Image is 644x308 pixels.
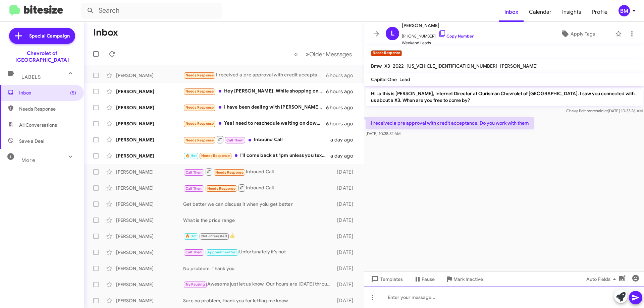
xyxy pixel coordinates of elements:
[183,71,326,79] div: I received a pre approval with credit acceptance. Do you work with them
[183,87,326,95] div: Hey [PERSON_NAME]. While shopping online I saw that the car payments listed for the cars that I w...
[185,250,203,254] span: Call Them
[330,152,359,159] div: a day ago
[500,63,538,69] span: [PERSON_NAME]
[619,5,630,16] div: BM
[183,104,326,111] div: I have been dealing with [PERSON_NAME], But it looks like the car I wanted to purchase [DATE] was...
[201,153,230,158] span: Needs Response
[302,47,356,61] button: Next
[93,27,118,38] h1: Inbox
[183,184,334,192] div: Inbound Call
[116,297,183,304] div: [PERSON_NAME]
[183,248,334,256] div: Unfortunately it's not
[19,138,44,144] span: Save a Deal
[330,136,359,143] div: a day ago
[185,234,197,238] span: 🔥 Hot
[185,89,214,94] span: Needs Response
[371,63,382,69] span: Bmw
[21,157,35,163] span: More
[116,104,183,111] div: [PERSON_NAME]
[438,34,474,39] a: Copy Number
[440,273,488,285] button: Mark Inactive
[613,5,637,16] button: BM
[334,169,359,175] div: [DATE]
[309,51,352,58] span: Older Messages
[571,28,595,40] span: Apply Tags
[185,153,197,158] span: 🔥 Hot
[116,88,183,95] div: [PERSON_NAME]
[294,50,298,58] span: «
[596,108,608,113] span: said at
[116,152,183,159] div: [PERSON_NAME]
[185,170,203,175] span: Call Them
[70,89,76,96] span: (5)
[183,168,334,176] div: Inbound Call
[185,282,205,287] span: Try Pausing
[334,185,359,191] div: [DATE]
[566,108,643,113] span: Chevy Baltimore [DATE] 10:33:26 AM
[366,117,534,129] p: I received a pre approval with credit acceptance. Do you work with them
[402,29,474,40] span: [PHONE_NUMBER]
[116,217,183,224] div: [PERSON_NAME]
[453,273,483,285] span: Mark Inactive
[326,72,359,79] div: 6 hours ago
[334,297,359,304] div: [DATE]
[185,121,214,126] span: Needs Response
[21,74,41,80] span: Labels
[326,120,359,127] div: 6 hours ago
[393,63,404,69] span: 2022
[334,265,359,272] div: [DATE]
[334,249,359,256] div: [DATE]
[183,217,334,224] div: What is the price range
[402,21,474,29] span: [PERSON_NAME]
[422,273,435,285] span: Pause
[587,2,613,22] a: Profile
[366,131,400,136] span: [DATE] 10:38:32 AM
[116,281,183,288] div: [PERSON_NAME]
[399,76,410,82] span: Lead
[201,234,227,238] span: Not-Interested
[334,233,359,240] div: [DATE]
[370,273,403,285] span: Templates
[366,87,643,106] p: Hi La this is [PERSON_NAME], Internet Director at Ourisman Chevrolet of [GEOGRAPHIC_DATA]. I saw ...
[334,281,359,288] div: [DATE]
[185,186,203,191] span: Call Them
[116,265,183,272] div: [PERSON_NAME]
[116,72,183,79] div: [PERSON_NAME]
[19,106,76,112] span: Needs Response
[9,28,75,44] a: Special Campaign
[586,273,619,285] span: Auto Fields
[226,138,244,142] span: Call Them
[557,2,587,22] span: Insights
[116,201,183,207] div: [PERSON_NAME]
[306,50,309,58] span: »
[334,217,359,224] div: [DATE]
[326,104,359,111] div: 6 hours ago
[183,281,334,288] div: Awesome just let us know. Our hours are [DATE] through [DATE] 9am to 9pm and [DATE] 9am to 7pm
[371,50,402,56] small: Needs Response
[207,186,236,191] span: Needs Response
[183,135,330,144] div: Inbound Call
[408,273,440,285] button: Pause
[364,273,408,285] button: Templates
[207,250,237,254] span: Appointment Set
[407,63,497,69] span: [US_VEHICLE_IDENTIFICATION_NUMBER]
[183,265,334,272] div: No problem. Thank you
[499,2,524,22] a: Inbox
[384,63,390,69] span: X3
[290,47,302,61] button: Previous
[581,273,624,285] button: Auto Fields
[29,33,70,39] span: Special Campaign
[326,88,359,95] div: 6 hours ago
[19,89,76,96] span: Inbox
[116,233,183,240] div: [PERSON_NAME]
[524,2,557,22] a: Calendar
[215,170,244,175] span: Needs Response
[185,105,214,110] span: Needs Response
[334,201,359,207] div: [DATE]
[19,122,57,128] span: All Conversations
[371,76,397,82] span: Capital One
[116,120,183,127] div: [PERSON_NAME]
[116,169,183,175] div: [PERSON_NAME]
